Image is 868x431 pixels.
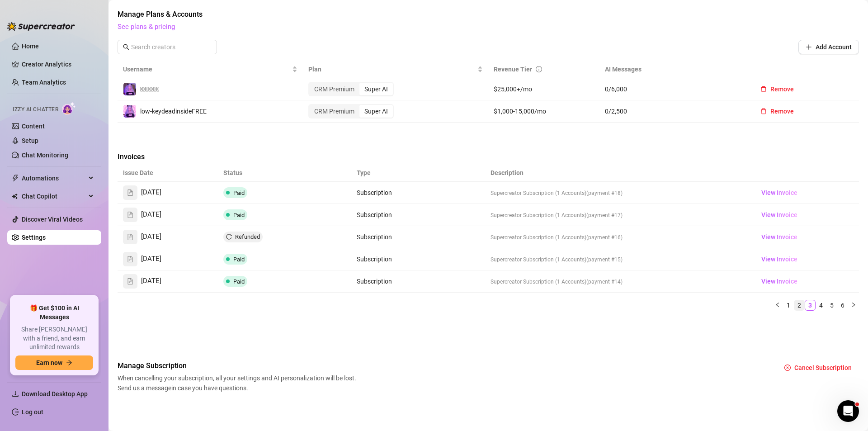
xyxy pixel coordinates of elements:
a: Discover Viral Videos [22,216,83,223]
span: left [775,302,780,308]
span: thunderbolt [12,175,19,182]
span: Supercreator Subscription (1 Accounts) [491,234,586,241]
span: search [123,44,129,50]
span: [DATE] [141,276,161,287]
a: 2 [794,300,804,310]
a: Team Analytics [22,79,66,86]
th: Type [351,164,418,182]
a: Settings [22,234,46,241]
li: 6 [837,300,848,311]
span: [DATE] [141,187,161,198]
a: View Invoice [758,187,801,198]
span: Manage Subscription [118,360,359,371]
span: right [851,302,856,308]
a: Chat Monitoring [22,152,68,159]
span: file-text [127,256,133,262]
span: download [12,390,19,398]
span: When cancelling your subscription, all your settings and AI personalization will be lost. in case... [118,373,359,393]
span: reload [226,234,232,240]
span: Supercreator Subscription (1 Accounts) [491,256,586,263]
a: Content [22,123,45,130]
span: low-keydeadinsideFREE [140,108,207,115]
button: left [772,300,783,311]
th: Username [118,61,303,78]
a: 1 [783,300,793,310]
span: Subscription [357,211,392,218]
span: Revenue Tier [494,66,532,73]
div: CRM Premium [309,105,359,118]
img: logo-BBDzfeDw.svg [7,22,75,31]
span: Download Desktop App [22,390,88,398]
li: 2 [794,300,805,311]
span: Paid [233,212,245,218]
span: arrow-right [66,360,72,366]
span: file-text [127,189,133,196]
span: Subscription [357,256,392,263]
input: Search creators [131,42,204,52]
div: Super AI [359,105,393,118]
a: View Invoice [758,209,801,220]
span: Chat Copilot [22,189,86,204]
span: Remove [770,85,794,93]
th: Issue Date [118,164,218,182]
span: file-text [127,234,133,240]
iframe: Intercom live chat [837,400,859,422]
span: 🎁 Get $100 in AI Messages [15,304,93,322]
span: 0 / 2,500 [605,106,742,116]
a: View Invoice [758,232,801,242]
span: delete [760,108,767,114]
span: Paid [233,278,245,285]
span: Refunded [235,233,260,240]
div: CRM Premium [309,83,359,95]
a: Home [22,43,39,50]
button: Earn nowarrow-right [15,355,93,370]
a: View Invoice [758,276,801,287]
span: Earn now [36,359,62,366]
img: 𝐋𝐨𝐰𝐤𝐞𝐲𒉭 [123,83,136,95]
td: $1,000-15,000/mo [488,100,599,123]
span: Supercreator Subscription (1 Accounts) [491,190,586,196]
a: 6 [838,300,848,310]
span: [DATE] [141,232,161,242]
span: [DATE] [141,254,161,265]
img: AI Chatter [62,102,76,115]
span: View Invoice [761,210,797,220]
span: Paid [233,256,245,263]
th: Plan [303,61,488,78]
span: Send us a message [118,384,171,392]
span: Add Account [816,43,852,51]
a: Log out [22,408,43,416]
li: 5 [826,300,837,311]
li: 3 [805,300,816,311]
button: Remove [753,82,801,96]
a: Creator Analytics [22,57,94,71]
span: Automations [22,171,86,185]
span: View Invoice [761,232,797,242]
a: 3 [805,300,815,310]
span: Invoices [118,152,269,162]
li: 4 [816,300,826,311]
th: Status [218,164,351,182]
span: View Invoice [761,254,797,264]
button: Add Account [798,40,859,54]
th: AI Messages [599,61,748,78]
div: segmented control [308,82,394,96]
button: Cancel Subscription [777,360,859,375]
span: Paid [233,189,245,196]
span: Manage Plans & Accounts [118,9,859,20]
span: (payment #15) [586,256,623,263]
span: Plan [308,64,476,74]
span: plus [806,44,812,50]
span: Izzy AI Chatter [13,105,58,114]
span: Share [PERSON_NAME] with a friend, and earn unlimited rewards [15,325,93,352]
span: 0 / 6,000 [605,84,742,94]
img: low-keydeadinsideFREE [123,105,136,118]
img: Chat Copilot [12,193,18,199]
a: See plans & pricing [118,23,175,31]
span: 𝐋𝐨𝐰𝐤𝐞𝐲𒉭 [140,85,159,93]
span: (payment #16) [586,234,623,241]
button: right [848,300,859,311]
span: Remove [770,108,794,115]
div: Super AI [359,83,393,95]
a: View Invoice [758,254,801,265]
